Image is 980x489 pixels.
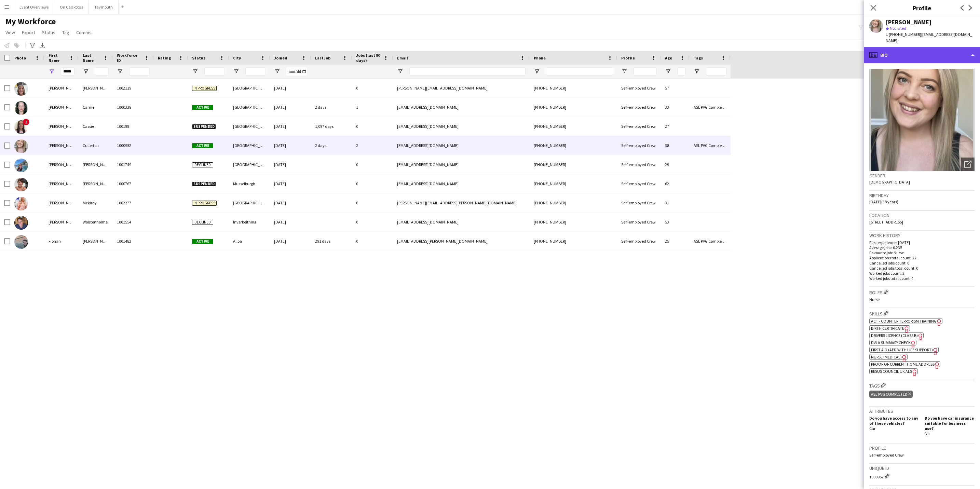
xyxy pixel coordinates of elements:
[706,67,726,76] input: Tags Filter Input
[621,68,627,74] button: Open Filter Menu
[274,68,280,74] button: Open Filter Menu
[661,79,690,97] div: 57
[665,68,671,74] button: Open Filter Menu
[869,452,975,458] p: Self-employed Crew
[352,213,393,231] div: 0
[869,69,975,171] img: Crew avatar or photo
[665,55,672,60] span: Age
[869,288,975,296] h3: Roles
[393,232,530,250] div: [EMAIL_ADDRESS][PERSON_NAME][DOMAIN_NAME]
[869,260,975,266] p: Cancelled jobs count: 0
[869,465,975,471] h3: Unique ID
[14,178,28,191] img: Fiona Mcfarlane
[530,232,617,250] div: [PHONE_NUMBER]
[352,98,393,117] div: 1
[311,232,352,250] div: 291 days
[44,98,79,117] div: [PERSON_NAME]
[229,174,270,193] div: Musselburgh
[113,155,154,174] div: 1001749
[44,174,79,193] div: [PERSON_NAME]
[661,232,690,250] div: 25
[869,408,975,414] h3: Attributes
[79,79,113,97] div: [PERSON_NAME]
[44,79,79,97] div: [PERSON_NAME]
[869,250,975,255] p: Favourite job: Nurse
[890,26,906,31] span: Not rated
[661,213,690,231] div: 53
[274,55,287,60] span: Joined
[869,445,975,451] h3: Profile
[690,232,731,250] div: ASL PVG Completed
[871,326,904,331] span: Birth Certificate
[352,174,393,193] div: 0
[869,192,975,199] h3: Birthday
[5,16,56,27] span: My Workforce
[925,431,929,436] span: No
[352,232,393,250] div: 0
[192,239,213,244] span: Active
[694,68,700,74] button: Open Filter Menu
[869,173,975,179] h3: Gender
[869,416,919,426] h5: Do you have access to any of these vehicles?
[117,53,141,63] span: Workforce ID
[393,174,530,193] div: [EMAIL_ADDRESS][DOMAIN_NAME]
[617,136,661,155] div: Self-employed Crew
[14,197,28,210] img: Fiona Mckirdy
[22,29,35,36] span: Export
[617,79,661,97] div: Self-employed Crew
[14,216,28,230] img: Fiona Wolstenholme
[677,67,685,76] input: Age Filter Input
[95,67,109,76] input: Last Name Filter Input
[617,98,661,117] div: Self-employed Crew
[869,219,903,225] span: [STREET_ADDRESS]
[79,155,113,174] div: [PERSON_NAME]
[61,67,74,76] input: First Name Filter Input
[871,340,911,345] span: DVLA Summary Check
[871,347,933,352] span: First Aid (AED with life support)
[54,0,89,14] button: On Call Rotas
[397,68,403,74] button: Open Filter Menu
[44,117,79,136] div: [PERSON_NAME]
[113,232,154,250] div: 1001482
[617,117,661,136] div: Self-employed Crew
[229,117,270,136] div: [GEOGRAPHIC_DATA]
[393,117,530,136] div: [EMAIL_ADDRESS][DOMAIN_NAME]
[871,362,935,367] span: Proof of Current Home Address
[661,193,690,212] div: 31
[886,32,921,37] span: t. [PHONE_NUMBER]
[19,28,38,37] a: Export
[869,297,880,302] span: Nurse
[79,136,113,155] div: Cullerton
[530,193,617,212] div: [PHONE_NUMBER]
[869,473,975,479] div: 1000952
[204,67,225,76] input: Status Filter Input
[617,193,661,212] div: Self-employed Crew
[245,67,266,76] input: City Filter Input
[886,32,972,43] span: | [EMAIL_ADDRESS][DOMAIN_NAME]
[44,193,79,212] div: [PERSON_NAME]
[14,159,28,172] img: Fiona MacIsaac
[869,255,975,260] p: Applications total count: 22
[5,29,15,36] span: View
[530,98,617,117] div: [PHONE_NUMBER]
[530,136,617,155] div: [PHONE_NUMBER]
[113,193,154,212] div: 1002277
[192,86,217,91] span: In progress
[229,79,270,97] div: [GEOGRAPHIC_DATA]
[113,79,154,97] div: 1002119
[661,155,690,174] div: 29
[14,120,28,134] img: Fiona Cassie
[690,98,731,117] div: ASL PVG Completed, C1 Drivers, Calum's Team, Emergency Response Driver, EMTs, Paramedic
[44,213,79,231] div: [PERSON_NAME]
[409,67,526,76] input: Email Filter Input
[661,136,690,155] div: 38
[23,119,29,125] span: !
[229,155,270,174] div: [GEOGRAPHIC_DATA]
[73,28,94,37] a: Comms
[14,55,26,60] span: Photo
[44,232,79,250] div: Fionan
[871,369,912,374] span: Resus Council UK ALS
[270,117,311,136] div: [DATE]
[192,143,213,148] span: Active
[192,181,216,187] span: Suspended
